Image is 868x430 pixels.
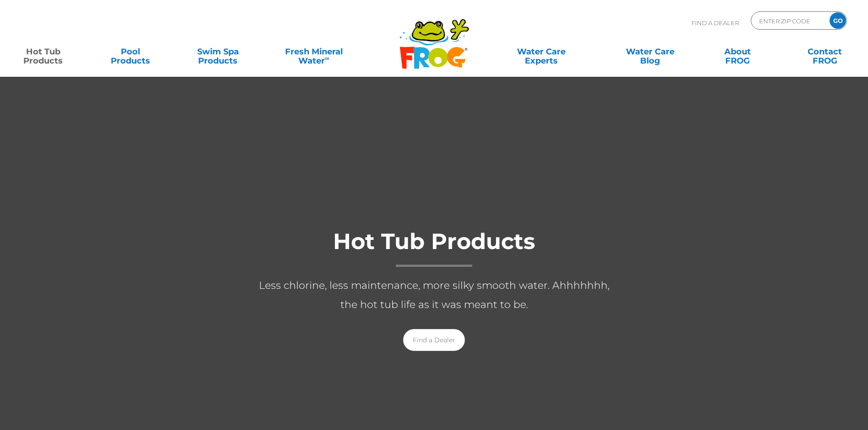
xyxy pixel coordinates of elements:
[616,42,684,61] a: Water CareBlog
[251,229,617,267] h1: Hot Tub Products
[486,42,597,61] a: Water CareExperts
[97,42,165,61] a: PoolProducts
[271,42,356,61] a: Fresh MineralWater∞
[251,276,617,314] p: Less chlorine, less maintenance, more silky smooth water. Ahhhhhhh, the hot tub life as it was me...
[703,42,771,61] a: AboutFROG
[403,329,465,351] a: Find a Dealer
[758,14,820,27] input: Zip Code Form
[791,42,859,61] a: ContactFROG
[325,54,329,62] sup: ∞
[691,11,739,34] p: Find A Dealer
[9,42,77,61] a: Hot TubProducts
[184,42,252,61] a: Swim SpaProducts
[830,12,846,29] input: GO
